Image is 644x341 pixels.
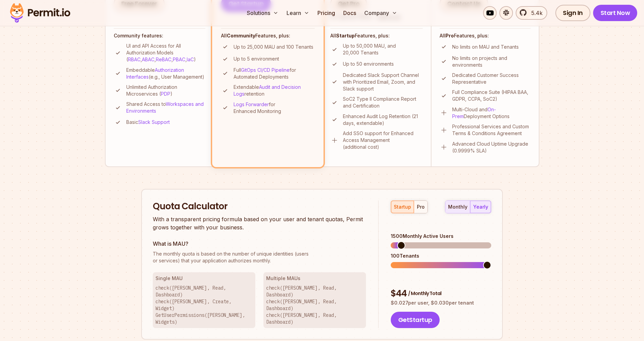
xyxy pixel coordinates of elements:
button: Company [362,6,400,20]
a: Logs Forwarder [234,101,269,107]
p: Unlimited Authorization Microservices ( ) [126,84,205,97]
a: Pricing [315,6,338,20]
strong: Startup [336,33,355,38]
a: RBAC [128,56,141,62]
span: The monthly quota is based on the number of unique identities (users [153,250,366,257]
p: Enhanced Audit Log Retention (21 days, extendable) [343,113,423,127]
div: 100 Tenants [391,253,491,259]
p: Up to 5 environment [234,55,279,62]
h3: What is MAU? [153,240,366,248]
p: Full Compliance Suite (HIPAA BAA, GDPR, CCPA, SoC2) [452,89,531,102]
p: Add SSO support for Enhanced Access Management (additional cost) [343,130,423,150]
p: Up to 50,000 MAU, and 20,000 Tenants [343,43,423,56]
p: Dedicated Slack Support Channel with Prioritized Email, Zoom, and Slack support [343,72,423,92]
a: ReBAC [156,56,171,62]
a: Slack Support [138,119,170,125]
a: On-Prem [452,107,496,119]
p: Shared Access to [126,101,205,114]
h4: Community features: [114,32,205,39]
p: Multi-Cloud and Deployment Options [452,106,531,120]
p: Basic [126,119,170,126]
div: $ 44 [391,288,491,300]
a: 5.4k [516,6,547,20]
p: No limits on projects and environments [452,55,531,68]
p: Dedicated Customer Success Representative [452,72,531,85]
span: / Monthly Total [408,290,441,297]
a: Authorization Interfaces [126,67,184,80]
a: PBAC [173,56,185,62]
a: Docs [341,6,359,20]
a: GitOps CI/CD Pipeline [241,67,290,73]
button: Solutions [244,6,281,20]
p: No limits on MAU and Tenants [452,44,519,50]
a: Sign In [555,5,590,21]
a: Audit and Decision Logs [234,84,301,97]
p: Extendable retention [234,84,315,97]
p: SoC2 Type II Compliance Report and Certification [343,96,423,109]
button: GetStartup [391,312,440,328]
span: 5.4k [527,9,542,17]
p: UI and API Access for All Authorization Models ( , , , , ) [126,43,205,63]
div: pro [417,204,425,210]
img: Permit logo [7,1,73,25]
div: 1500 Monthly Active Users [391,233,491,240]
div: monthly [448,204,467,210]
a: ABAC [142,56,154,62]
h2: Quota Calculator [153,200,366,213]
p: Professional Services and Custom Terms & Conditions Agreement [452,123,531,137]
a: IaC [187,56,194,62]
p: Up to 50 environments [343,61,394,67]
p: for Enhanced Monitoring [234,101,315,115]
h4: All Features, plus: [440,32,531,39]
p: check([PERSON_NAME], Read, Dashboard) check([PERSON_NAME], Create, Widget) GetUserPermissions([PE... [155,285,253,325]
h4: All Features, plus: [330,32,423,39]
a: Start Now [593,5,638,21]
p: $ 0.027 per user, $ 0.030 per tenant [391,299,491,306]
p: check([PERSON_NAME], Read, Dashboard) check([PERSON_NAME], Read, Dashboard) check([PERSON_NAME], ... [266,285,363,325]
p: Advanced Cloud Uptime Upgrade (0.9999% SLA) [452,141,531,154]
a: PDP [161,91,170,97]
p: Up to 25,000 MAU and 100 Tenants [234,44,313,50]
strong: Community [227,33,255,38]
p: Full for Automated Deployments [234,67,315,80]
h3: Single MAU [155,275,253,282]
h4: All Features, plus: [221,32,315,39]
strong: Pro [445,33,454,38]
button: Learn [284,6,312,20]
h3: Multiple MAUs [266,275,363,282]
p: With a transparent pricing formula based on your user and tenant quotas, Permit grows together wi... [153,215,366,231]
p: or services) that your application authorizes monthly. [153,250,366,264]
p: Embeddable (e.g., User Management) [126,67,205,80]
